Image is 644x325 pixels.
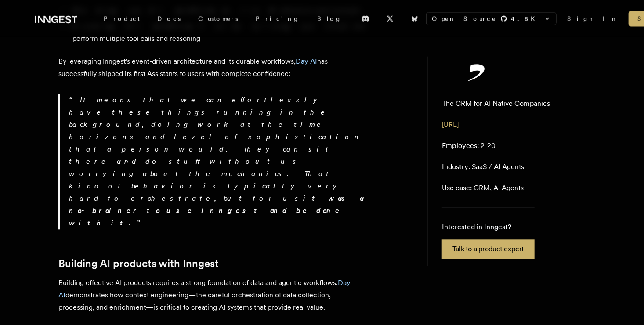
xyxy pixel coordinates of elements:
span: 4.8 K [511,14,540,23]
span: Use case: [442,184,472,192]
a: Building AI products with Inngest [58,257,219,270]
a: Day AI [296,57,317,65]
span: Open Source [432,14,497,23]
a: Customers [189,11,247,26]
div: Product [95,11,148,26]
p: By leveraging Inngest's event-driven architecture and its durable workflows, has successfully shi... [58,55,366,80]
a: X [380,11,400,25]
p: 2-20 [442,141,496,151]
a: Discord [356,11,375,25]
p: Interested in Inngest? [442,222,535,232]
img: Day AI's logo [442,63,512,81]
strong: it was a no-brainer to use Inngest and be done with it. [69,194,363,227]
p: The CRM for AI Native Companies [442,98,550,109]
p: CRM, AI Agents [442,183,524,193]
p: It means that we can effortlessly have these things running in the background, doing work at the ... [69,94,366,229]
p: Building effective AI products requires a strong foundation of data and agentic workflows. demons... [58,277,366,314]
span: Employees: [442,141,479,150]
a: Docs [148,11,189,26]
a: [URL] [442,120,459,129]
a: Bluesky [405,11,424,25]
a: Talk to a product expert [442,239,535,259]
a: Sign In [567,14,618,23]
span: Industry: [442,162,470,171]
a: Pricing [247,11,308,26]
p: SaaS / AI Agents [442,162,524,172]
a: Blog [308,11,351,26]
